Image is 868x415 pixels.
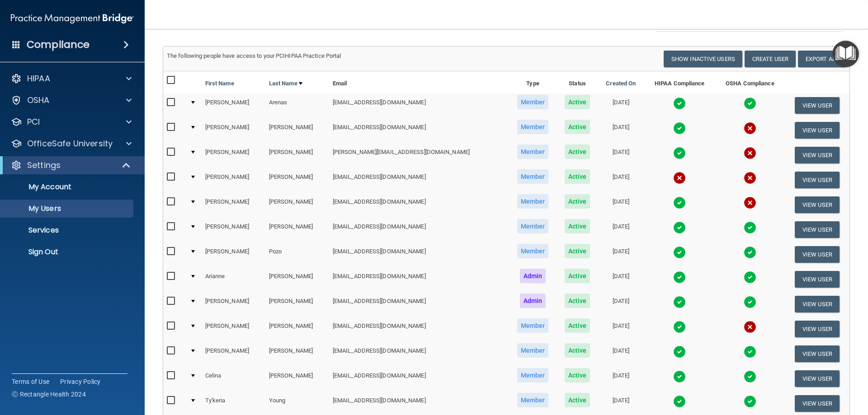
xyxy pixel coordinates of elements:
span: Active [565,120,590,134]
td: [PERSON_NAME] [202,168,265,192]
td: [PERSON_NAME] [265,118,329,143]
th: Status [557,71,598,93]
button: View User [795,246,840,263]
td: [PERSON_NAME] [202,242,265,267]
img: cross.ca9f0e7f.svg [744,172,756,184]
td: [PERSON_NAME] [202,143,265,168]
img: tick.e7d51cea.svg [673,296,686,308]
td: [DATE] [598,168,644,192]
img: cross.ca9f0e7f.svg [744,321,756,333]
th: Type [509,71,557,93]
span: Active [565,219,590,233]
img: tick.e7d51cea.svg [673,246,686,259]
a: Export All [798,51,846,67]
span: Member [517,120,549,134]
td: [PERSON_NAME] [202,118,265,143]
img: tick.e7d51cea.svg [744,296,756,308]
img: tick.e7d51cea.svg [673,122,686,135]
td: [PERSON_NAME] [265,168,329,192]
img: PMB logo [11,9,134,28]
td: [EMAIL_ADDRESS][DOMAIN_NAME] [329,292,509,317]
td: [DATE] [598,192,644,217]
span: Member [517,95,549,109]
a: OSHA [11,95,132,106]
td: [PERSON_NAME] [265,143,329,168]
a: PCI [11,117,132,127]
button: View User [795,271,840,288]
td: [EMAIL_ADDRESS][DOMAIN_NAME] [329,317,509,341]
td: [DATE] [598,341,644,366]
span: Active [565,194,590,209]
span: Member [517,318,549,333]
img: tick.e7d51cea.svg [673,196,686,209]
img: tick.e7d51cea.svg [744,345,756,358]
td: [PERSON_NAME] [265,192,329,217]
a: Settings [11,160,131,171]
button: View User [795,370,840,387]
img: tick.e7d51cea.svg [744,271,756,284]
button: View User [795,172,840,188]
span: Member [517,393,549,407]
button: View User [795,395,840,412]
th: Email [329,71,509,93]
img: tick.e7d51cea.svg [673,321,686,333]
p: OSHA [27,95,50,106]
a: Privacy Policy [60,377,101,386]
a: First Name [205,78,234,89]
span: Active [565,393,590,407]
button: View User [795,345,840,362]
td: [PERSON_NAME] [265,217,329,242]
td: [PERSON_NAME] [202,341,265,366]
img: tick.e7d51cea.svg [673,97,686,110]
td: [EMAIL_ADDRESS][DOMAIN_NAME] [329,118,509,143]
button: View User [795,196,840,213]
td: [PERSON_NAME] [265,267,329,292]
span: Admin [520,294,546,308]
td: [DATE] [598,242,644,267]
button: View User [795,147,840,163]
img: cross.ca9f0e7f.svg [673,172,686,184]
button: View User [795,122,840,139]
span: Member [517,169,549,184]
span: Active [565,318,590,333]
td: [PERSON_NAME] [202,292,265,317]
span: Ⓒ Rectangle Health 2024 [12,390,86,399]
img: tick.e7d51cea.svg [673,395,686,408]
span: Active [565,343,590,358]
button: View User [795,221,840,238]
p: Services [6,226,129,235]
span: Active [565,145,590,159]
td: Arianne [202,267,265,292]
td: [EMAIL_ADDRESS][DOMAIN_NAME] [329,242,509,267]
span: Admin [520,269,546,283]
a: Last Name [269,78,302,89]
p: My Account [6,182,129,191]
td: [EMAIL_ADDRESS][DOMAIN_NAME] [329,267,509,292]
img: tick.e7d51cea.svg [744,370,756,383]
td: [PERSON_NAME] [265,292,329,317]
a: OfficeSafe University [11,138,132,149]
span: Active [565,294,590,308]
td: Arenas [265,93,329,118]
button: Open Resource Center [832,41,859,67]
img: cross.ca9f0e7f.svg [744,196,756,209]
td: Celina [202,366,265,391]
img: tick.e7d51cea.svg [744,395,756,408]
span: Member [517,194,549,209]
td: [PERSON_NAME] [202,317,265,341]
button: View User [795,321,840,337]
td: [DATE] [598,267,644,292]
td: [EMAIL_ADDRESS][DOMAIN_NAME] [329,93,509,118]
td: [PERSON_NAME] [265,366,329,391]
p: Settings [27,160,61,171]
a: HIPAA [11,73,132,84]
p: Sign Out [6,247,129,256]
img: tick.e7d51cea.svg [673,271,686,284]
span: Member [517,343,549,358]
td: [DATE] [598,317,644,341]
span: Member [517,368,549,382]
span: Active [565,244,590,258]
td: [PERSON_NAME] [265,341,329,366]
p: PCI [27,117,40,127]
button: Show Inactive Users [664,51,742,67]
